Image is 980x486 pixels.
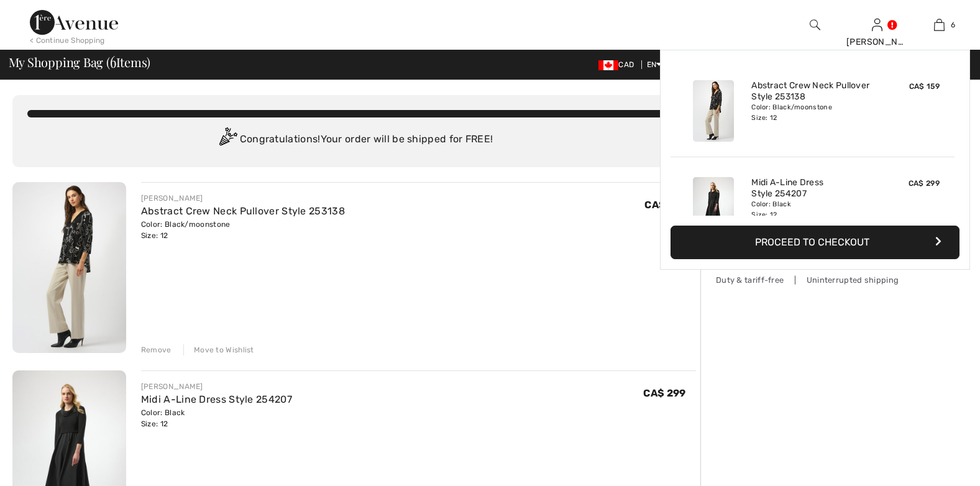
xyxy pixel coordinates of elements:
a: Midi A-Line Dress Style 254207 [141,393,292,405]
img: My Bag [934,17,945,32]
img: Midi A-Line Dress Style 254207 [693,177,734,239]
div: Remove [141,344,172,355]
a: Abstract Crew Neck Pullover Style 253138 [141,205,345,217]
img: Congratulation2.svg [215,127,240,152]
a: Abstract Crew Neck Pullover Style 253138 [751,80,874,103]
div: Color: Black Size: 12 [141,407,292,429]
span: CA$ 299 [643,387,685,399]
button: Proceed to Checkout [671,226,959,259]
span: 6 [951,19,955,30]
div: Color: Black Size: 12 [751,199,874,219]
div: [PERSON_NAME] [141,193,345,204]
div: Color: Black/moonstone Size: 12 [751,103,874,122]
div: [PERSON_NAME] [141,381,292,392]
span: CA$ 159 [644,199,685,211]
img: Canadian Dollar [598,60,618,70]
span: CA$ 299 [909,179,940,188]
img: My Info [872,17,882,32]
div: < Continue Shopping [30,35,105,46]
img: Abstract Crew Neck Pullover Style 253138 [693,80,734,142]
img: 1ère Avenue [30,10,118,35]
a: Sign In [872,19,882,30]
a: 6 [909,17,969,32]
img: search the website [810,17,820,32]
span: 6 [110,53,116,69]
div: [PERSON_NAME] [846,35,907,48]
span: CAD [598,60,639,69]
div: Congratulations! Your order will be shipped for FREE! [27,127,681,152]
div: Color: Black/moonstone Size: 12 [141,219,345,241]
img: Abstract Crew Neck Pullover Style 253138 [12,182,126,353]
span: EN [647,60,662,69]
div: Move to Wishlist [183,344,254,355]
a: Midi A-Line Dress Style 254207 [751,177,874,199]
span: My Shopping Bag ( Items) [9,56,151,68]
div: Duty & tariff-free | Uninterrupted shipping [716,274,902,286]
span: CA$ 159 [909,82,940,91]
